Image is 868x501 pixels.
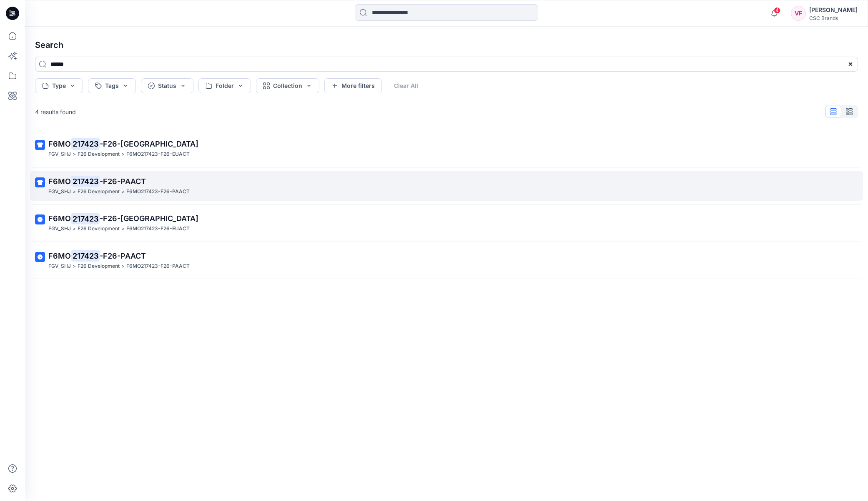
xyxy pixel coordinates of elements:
[48,150,71,159] p: FGV_SHJ
[78,224,120,233] p: F26 Development
[35,78,83,93] button: Type
[809,5,858,15] div: [PERSON_NAME]
[48,187,71,196] p: FGV_SHJ
[121,262,125,271] p: >
[71,250,100,262] mark: 217423
[100,177,146,186] span: -F26-PAACT
[48,252,71,260] span: F6MO
[73,224,76,233] p: >
[30,245,863,276] a: F6MO217423-F26-PAACTFGV_SHJ>F26 Development>F6MO217423-F26-PAACT
[126,262,190,271] p: F6MO217423-F26-PAACT
[88,78,136,93] button: Tags
[126,224,190,233] p: F6MO217423-F26-EUACT
[141,78,193,93] button: Status
[791,6,806,21] div: VF
[48,214,71,223] span: F6MO
[78,150,120,159] p: F26 Development
[100,252,146,260] span: -F26-PAACT
[100,140,198,148] span: -F26-[GEOGRAPHIC_DATA]
[121,150,125,159] p: >
[71,175,100,187] mark: 217423
[71,213,100,224] mark: 217423
[78,262,120,271] p: F26 Development
[198,78,251,93] button: Folder
[256,78,319,93] button: Collection
[809,15,858,21] div: CSC Brands
[48,224,71,233] p: FGV_SHJ
[28,33,865,57] h4: Search
[48,140,71,148] span: F6MO
[126,187,190,196] p: F6MO217423-F26-PAACT
[71,138,100,150] mark: 217423
[121,224,125,233] p: >
[48,262,71,271] p: FGV_SHJ
[126,150,190,159] p: F6MO217423-F26-EUACT
[324,78,382,93] button: More filters
[774,7,780,14] span: 4
[30,208,863,238] a: F6MO217423-F26-[GEOGRAPHIC_DATA]FGV_SHJ>F26 Development>F6MO217423-F26-EUACT
[30,133,863,164] a: F6MO217423-F26-[GEOGRAPHIC_DATA]FGV_SHJ>F26 Development>F6MO217423-F26-EUACT
[78,187,120,196] p: F26 Development
[73,150,76,159] p: >
[30,171,863,201] a: F6MO217423-F26-PAACTFGV_SHJ>F26 Development>F6MO217423-F26-PAACT
[121,187,125,196] p: >
[48,177,71,186] span: F6MO
[35,107,76,116] p: 4 results found
[73,187,76,196] p: >
[100,214,198,223] span: -F26-[GEOGRAPHIC_DATA]
[73,262,76,271] p: >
